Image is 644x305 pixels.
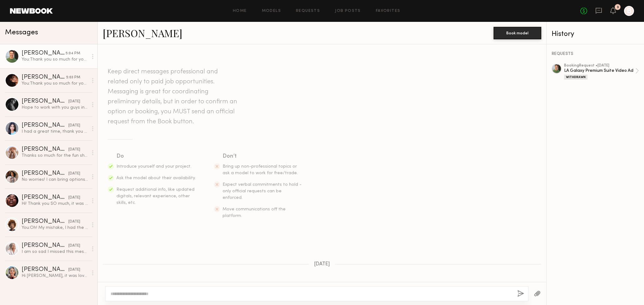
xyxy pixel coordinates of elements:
div: LA Galaxy Premium Suite Video Ad [564,68,635,74]
div: [PERSON_NAME] [22,74,66,81]
div: [PERSON_NAME] [22,98,68,105]
div: [PERSON_NAME] [22,146,68,153]
span: Bring up non-professional topics or ask a model to work for free/trade. [223,165,298,175]
a: [PERSON_NAME] [103,26,182,40]
div: [PERSON_NAME] [22,122,68,129]
div: [DATE] [68,267,80,273]
div: Don’t [223,152,302,161]
div: Hi! Thank you SO much, it was so great working with you all as well, and getting to know everyone... [22,201,88,207]
div: I am so sad I missed this message. I would have loved to join this shoot. My best bit is being a ... [22,249,88,255]
div: [DATE] [68,195,80,201]
span: Move communications off the platform. [223,207,286,218]
div: Hope to work with you guys in the near future! keep me in mind :) [22,105,88,111]
a: Home [233,9,247,13]
span: Request additional info, like updated digitals, relevant experience, other skills, etc. [116,188,194,205]
div: [DATE] [68,171,80,177]
span: Messages [5,29,38,36]
div: 5:04 PM [66,51,80,57]
a: bookingRequest •[DATE]LA Galaxy Premium Suite Video AdWithdrawn [564,64,639,80]
div: You: Thank you so much for your reply! Hopefully we can find another project to work on in the fu... [22,81,88,86]
div: Thanks so much for the fun shoot. Can’t wait to see the video and photos! [22,153,88,159]
div: You: Thank you so much for your reply! Haha I should pay attention to the locations listed. Thank... [22,57,88,62]
span: Expect verbal commitments to hold - only official requests can be enforced. [223,183,302,200]
div: 5:03 PM [66,75,80,81]
a: B [624,6,634,16]
div: [DATE] [68,123,80,129]
span: Introduce yourself and your project. [116,165,191,169]
div: [DATE] [68,147,80,153]
div: [PERSON_NAME] [22,50,66,57]
div: REQUESTS [552,52,639,56]
div: I had a great time, thank you so much!! [22,129,88,135]
div: No worries! I can bring options. I wear a size 12. Also I wanted to let you know that I will be c... [22,177,88,183]
div: Hi [PERSON_NAME], it was lovely working with you guys. Please let me know when the video is avail... [22,273,88,279]
div: [DATE] [68,243,80,249]
span: [DATE] [314,262,330,267]
span: Ask the model about their availability. [116,176,196,180]
header: Keep direct messages professional and related only to paid job opportunities. Messaging is great ... [108,67,239,127]
a: Models [262,9,281,13]
div: [PERSON_NAME] S. [22,170,68,177]
a: Book model [494,30,541,35]
div: Do [116,152,196,161]
a: Requests [296,9,320,13]
div: 3 [617,6,619,9]
button: Book model [494,27,541,39]
div: booking Request • [DATE] [564,64,635,68]
div: [DATE] [68,99,80,105]
div: [PERSON_NAME] [22,194,68,201]
a: Favorites [376,9,401,13]
div: [PERSON_NAME] [22,219,68,225]
div: You: Oh! My mistake, I had the settings off in my search, but we love your look and would have lo... [22,225,88,231]
div: [PERSON_NAME] [22,267,68,273]
div: History [552,31,639,38]
a: Job Posts [335,9,361,13]
div: [PERSON_NAME] [22,243,68,249]
div: [DATE] [68,219,80,225]
div: Withdrawn [564,75,587,80]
